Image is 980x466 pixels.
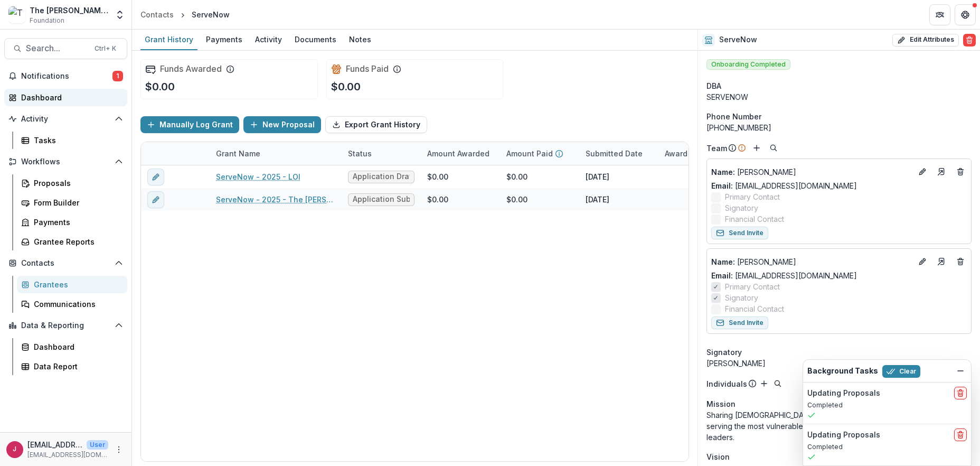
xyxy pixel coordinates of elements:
[17,213,127,231] a: Payments
[342,142,421,165] div: Status
[21,259,110,268] span: Contacts
[17,233,127,250] a: Grantee Reports
[767,142,780,154] button: Search
[140,32,197,47] div: Grant History
[706,122,972,133] div: [PHONE_NUMBER]
[34,361,119,372] div: Data Report
[17,276,127,293] a: Grantees
[87,440,108,450] p: User
[711,181,733,190] span: Email:
[34,178,119,189] div: Proposals
[21,92,119,103] div: Dashboard
[140,116,239,133] button: Manually Log Grant
[500,142,579,165] div: Amount Paid
[21,321,110,330] span: Data & Reporting
[706,409,972,443] p: Sharing [DEMOGRAPHIC_DATA][PERSON_NAME] passion for the world by serving the most vulnerable thro...
[955,4,976,25] button: Get Help
[21,157,110,166] span: Workflows
[34,197,119,208] div: Form Builder
[21,72,112,81] span: Notifications
[579,142,658,165] div: Submitted Date
[725,292,758,303] span: Signatory
[719,35,757,44] h2: ServeNow
[136,7,178,22] a: Contacts
[725,202,758,213] span: Signatory
[506,194,527,205] div: $0.00
[243,116,321,133] button: New Proposal
[210,148,267,159] div: Grant Name
[882,365,920,378] button: Clear
[706,398,736,409] span: Mission
[353,195,410,204] span: Application Submitted
[711,166,912,178] a: Name: [PERSON_NAME]
[706,358,972,369] div: [PERSON_NAME]
[202,30,247,50] a: Payments
[706,378,747,389] p: Individuals
[346,64,389,74] h2: Funds Paid
[34,341,119,352] div: Dashboard
[325,116,427,133] button: Export Grant History
[658,142,738,165] div: Award Date
[210,142,342,165] div: Grant Name
[290,32,341,47] div: Documents
[807,367,878,376] h2: Background Tasks
[954,428,967,441] button: delete
[725,281,780,292] span: Primary Contact
[27,450,108,460] p: [EMAIL_ADDRESS][DOMAIN_NAME]
[192,9,230,20] div: ServeNow
[807,442,967,452] p: Completed
[202,32,247,47] div: Payments
[140,9,174,20] div: Contacts
[706,451,730,462] span: Vision
[706,59,790,70] span: Onboarding Completed
[421,142,500,165] div: Amount Awarded
[342,148,378,159] div: Status
[711,167,735,176] span: Name :
[34,135,119,146] div: Tasks
[8,6,25,23] img: The Bolick Foundation
[711,256,912,267] a: Name: [PERSON_NAME]
[21,115,110,124] span: Activity
[345,32,375,47] div: Notes
[160,64,222,74] h2: Funds Awarded
[771,377,784,390] button: Search
[34,299,119,310] div: Communications
[807,400,967,410] p: Completed
[706,347,742,358] span: Signatory
[506,148,553,159] p: Amount Paid
[290,30,341,50] a: Documents
[34,279,119,290] div: Grantees
[711,180,857,191] a: Email: [EMAIL_ADDRESS][DOMAIN_NAME]
[711,316,768,329] button: Send Invite
[147,191,164,208] button: edit
[933,163,950,180] a: Go to contact
[34,236,119,247] div: Grantee Reports
[30,5,108,16] div: The [PERSON_NAME] Foundation
[711,256,912,267] p: [PERSON_NAME]
[136,7,234,22] nav: breadcrumb
[92,43,118,54] div: Ctrl + K
[807,389,880,398] h2: Updating Proposals
[30,16,64,25] span: Foundation
[353,172,410,181] span: Application Draft
[916,255,929,268] button: Edit
[17,132,127,149] a: Tasks
[711,166,912,178] p: [PERSON_NAME]
[145,79,175,95] p: $0.00
[916,165,929,178] button: Edit
[586,194,609,205] div: [DATE]
[963,34,976,46] button: Delete
[706,111,761,122] span: Phone Number
[807,431,880,440] h2: Updating Proposals
[17,174,127,192] a: Proposals
[421,148,496,159] div: Amount Awarded
[345,30,375,50] a: Notes
[140,30,197,50] a: Grant History
[4,89,127,106] a: Dashboard
[933,253,950,270] a: Go to contact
